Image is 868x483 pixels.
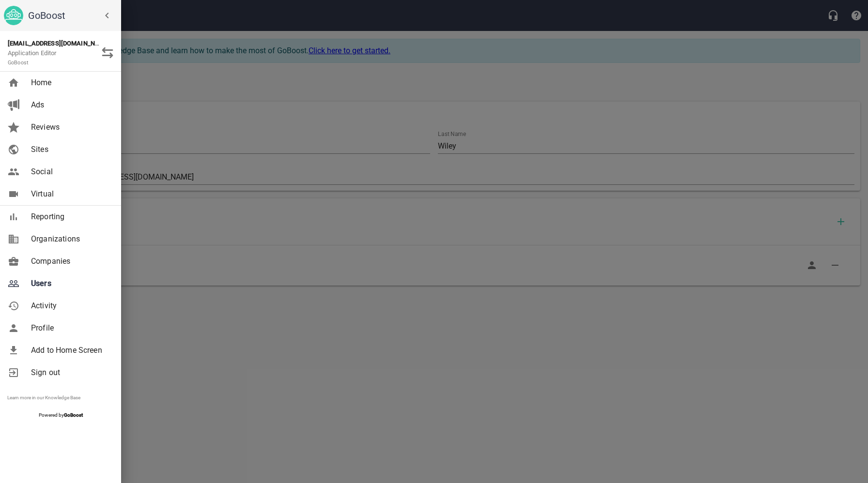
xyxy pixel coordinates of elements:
span: Reviews [31,121,109,133]
img: go_boost_head.png [4,6,23,25]
span: Activity [31,300,109,312]
strong: GoBoost [64,412,83,418]
span: Add to Home Screen [31,345,109,356]
small: GoBoost [8,60,29,66]
span: Powered by [39,412,83,418]
span: Profile [31,322,109,334]
span: Ads [31,99,109,111]
span: Application Editor [8,49,57,66]
span: Sites [31,144,109,155]
button: Switch Role [96,41,119,64]
span: Virtual [31,188,109,200]
span: Reporting [31,211,109,223]
h6: GoBoost [28,8,117,23]
span: Sign out [31,367,109,378]
span: Social [31,166,109,178]
span: Organizations [31,233,109,245]
span: Home [31,77,109,89]
span: Companies [31,256,109,267]
a: Learn more in our Knowledge Base [7,395,80,400]
strong: [EMAIL_ADDRESS][DOMAIN_NAME] [8,40,110,47]
span: Users [31,278,109,289]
